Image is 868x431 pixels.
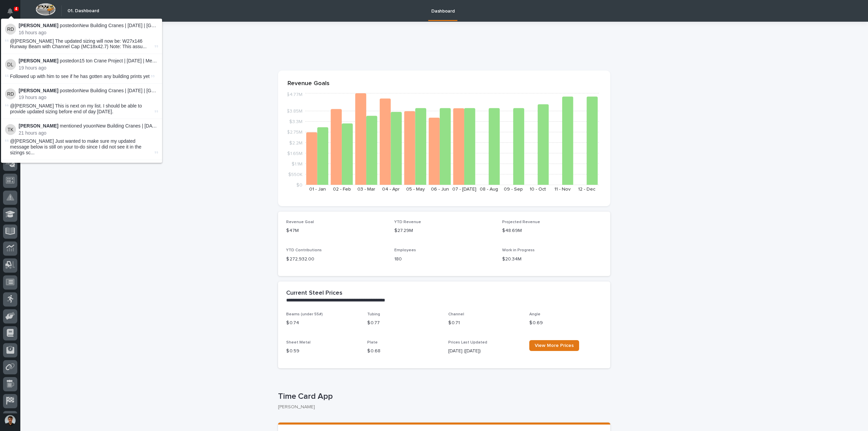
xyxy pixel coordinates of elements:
strong: [PERSON_NAME] [19,123,58,129]
span: Prices Last Updated [448,340,487,345]
span: Followed up with him to see if he has gotten any building prints yet [10,74,150,79]
span: YTD Contributions [286,248,322,252]
p: 21 hours ago [19,130,158,136]
span: Sheet Metal [286,340,311,345]
span: Channel [448,312,464,316]
span: Projected Revenue [502,220,540,224]
p: mentioned you on New Building Cranes | [DATE] | [GEOGRAPHIC_DATA] : [19,123,158,129]
p: [PERSON_NAME] [278,404,605,410]
p: $ 272,932.00 [286,256,386,263]
p: 19 hours ago [19,95,158,100]
p: $ 0.69 [529,319,602,327]
p: [DATE] ([DATE]) [448,348,521,355]
span: Angle [529,312,540,316]
text: 10 - Oct [530,187,546,192]
text: 07 - [DATE] [452,187,476,192]
p: $ 0.68 [367,348,440,355]
p: $48.69M [502,227,602,234]
p: 4 [15,6,17,11]
text: 04 - Apr [382,187,400,192]
span: Employees [394,248,416,252]
text: 12 - Dec [578,187,595,192]
p: $27.29M [394,227,494,234]
strong: [PERSON_NAME] [19,23,58,28]
tspan: $4.77M [287,92,302,97]
tspan: $3.85M [287,109,302,114]
img: Rishi Desai [5,89,16,99]
span: @[PERSON_NAME] Just wanted to make sure my updated message below is still on your to-do since I d... [10,138,153,155]
text: 05 - May [406,187,425,192]
div: Notifications4 [8,8,17,19]
tspan: $550K [288,172,302,177]
strong: [PERSON_NAME] [19,58,58,63]
span: View More Prices [535,343,574,348]
span: Work in Progress [502,248,535,252]
text: 08 - Aug [480,187,498,192]
strong: [PERSON_NAME] [19,88,58,93]
tspan: $1.65M [287,151,302,156]
text: 02 - Feb [333,187,351,192]
img: Derek Lenhart [5,59,16,70]
p: $47M [286,227,386,234]
button: Notifications [3,4,17,18]
span: @[PERSON_NAME] The updated sizing will now be: W27x146 Runway Beam with Channel Cap (MC18x42.7) N... [10,38,153,50]
img: Rishi Desai [5,24,16,35]
tspan: $0 [296,183,302,188]
span: YTD Revenue [394,220,421,224]
text: 01 - Jan [309,187,326,192]
p: posted on New Building Cranes | [DATE] | [GEOGRAPHIC_DATA] : [19,88,158,94]
span: Tubing [367,312,380,316]
p: $ 0.59 [286,348,359,355]
img: Workspace Logo [36,3,56,16]
tspan: $2.75M [287,130,302,135]
text: 09 - Sep [504,187,523,192]
span: Revenue Goal [286,220,314,224]
text: 03 - Mar [357,187,375,192]
p: posted on 15 ton Crane Project | [DATE] | Meta Power Solutions : [19,58,158,64]
tspan: $3.3M [289,119,302,124]
p: 180 [394,256,494,263]
p: $ 0.77 [367,319,440,327]
button: users-avatar [3,413,17,428]
text: 06 - Jun [431,187,449,192]
h2: Current Steel Prices [286,290,342,297]
a: View More Prices [529,340,579,351]
h2: 01. Dashboard [67,8,99,14]
p: 19 hours ago [19,65,158,71]
img: Trent Kautzmann [5,124,16,135]
p: 16 hours ago [19,30,158,36]
p: Revenue Goals [288,80,601,87]
span: Plate [367,340,378,345]
tspan: $2.2M [289,140,302,145]
text: 11 - Nov [554,187,571,192]
span: @[PERSON_NAME] This is next on my list. I should be able to provide updated sizing before end of ... [10,103,142,114]
tspan: $1.1M [292,161,302,166]
p: $20.34M [502,256,602,263]
p: Time Card App [278,392,608,401]
p: $ 0.74 [286,319,359,327]
p: $ 0.71 [448,319,521,327]
p: posted on New Building Cranes | [DATE] | [GEOGRAPHIC_DATA] : [19,23,158,28]
span: Beams (under 55#) [286,312,323,316]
